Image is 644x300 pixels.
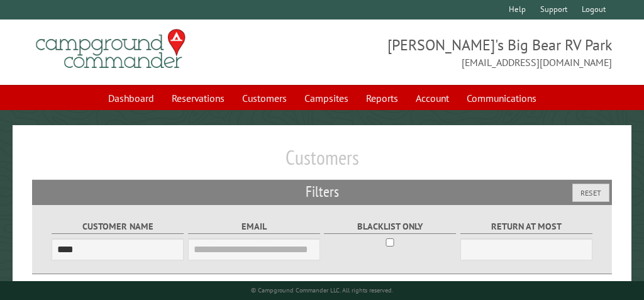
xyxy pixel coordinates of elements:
span: [PERSON_NAME]'s Big Bear RV Park [EMAIL_ADDRESS][DOMAIN_NAME] [322,35,612,70]
small: © Campground Commander LLC. All rights reserved. [251,286,393,294]
a: Campsites [297,86,356,110]
a: Dashboard [101,86,162,110]
button: Reset [572,184,609,202]
label: Blacklist only [324,219,456,234]
h1: Customers [32,145,612,180]
img: Campground Commander [32,25,189,74]
label: Customer Name [52,219,184,234]
a: Account [408,86,457,110]
a: Reports [358,86,406,110]
a: Communications [459,86,544,110]
a: Reservations [164,86,232,110]
h2: Filters [32,180,612,204]
label: Email [188,219,320,234]
label: Return at most [460,219,592,234]
a: Customers [235,86,294,110]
